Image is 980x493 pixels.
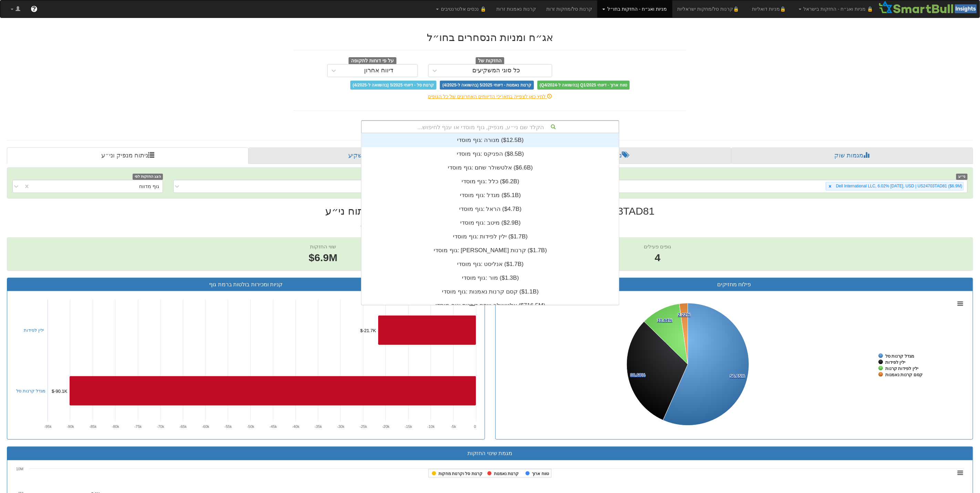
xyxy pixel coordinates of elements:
[439,471,483,476] tspan: קרנות סל וקרנות מחקות
[794,0,878,18] a: 🔒 מניות ואג״ח - החזקות בישראל
[12,281,479,288] h3: קניות ומכירות בולטות ברמת גוף
[541,0,598,18] a: קרנות סל/מחקות זרות
[360,328,376,333] tspan: $-21.7K
[630,372,646,378] tspan: 30.68%
[885,353,914,359] tspan: מגדל קרנות סל
[834,182,963,190] div: Dell International LLC, 6.02% [DATE], USD | US24703TAD81 ‎($6.9M‎)‎
[362,133,619,340] div: grid
[360,424,367,429] text: -25k
[24,328,44,333] a: ילין לפידות
[597,0,672,18] a: מניות ואג״ח - החזקות בחו״ל
[157,424,164,429] text: -70k
[269,424,277,429] text: -45k
[362,257,619,271] div: גוף מוסדי: ‎אנליסט ‎($1.7B)‏
[362,133,619,147] div: גוף מוסדי: ‎מנורה ‎($12.5B)‏
[730,373,745,379] tspan: 56.65%
[532,471,549,476] tspan: טווח ארוך
[362,202,619,216] div: גוף מוסדי: ‎הראל ‎($4.7B)‏
[337,424,344,429] text: -30k
[32,6,36,12] span: ?
[491,0,541,18] a: קרנות נאמנות זרות
[16,467,23,471] text: 10M
[885,366,918,371] tspan: ילין לפידות קרנות
[451,424,456,429] text: -5k
[25,0,43,18] a: ?
[657,318,673,323] tspan: 10.44%
[885,372,922,377] tspan: קסם קרנות נאמנות
[956,174,968,179] span: ני״ע
[747,0,794,18] a: 🔒מניות דואליות
[362,147,619,161] div: גוף מוסדי: ‎הפניקס ‎($8.5B)‏
[309,252,337,263] span: $6.9M
[17,388,45,393] a: מגדל קרנות סל
[678,312,691,317] tspan: 2.22%
[248,147,492,164] a: פרופיל משקיע
[292,424,299,429] text: -40k
[474,424,476,429] text: 0
[139,183,159,190] div: גוף מדווח
[405,424,412,429] text: -15k
[494,471,519,476] tspan: קרנות נאמנות
[362,161,619,175] div: גוף מוסדי: ‎אלטשולר שחם ‎($6.6B)‏
[133,174,163,179] span: הצג החזקות לפי
[362,230,619,244] div: גוף מוסדי: ‎ילין לפידות ‎($1.7B)‏
[476,57,505,65] span: החזקות של
[672,0,747,18] a: 🔒קרנות סל/מחקות ישראליות
[289,93,692,100] div: לחץ כאן לצפייה בתאריכי הדיווחים האחרונים של כל הגופים
[362,244,619,257] div: גוף מוסדי: ‎[PERSON_NAME] קרנות ‎($1.7B)‏
[885,360,906,365] tspan: ילין לפידות
[644,244,671,249] span: גופים פעילים
[134,424,142,429] text: -75k
[44,424,52,429] text: -95k
[501,281,968,288] h3: פילוח מחזיקים
[362,216,619,230] div: גוף מוסדי: ‎מיטב ‎($2.9B)‏
[314,424,322,429] text: -35k
[731,147,973,164] a: מגמות שוק
[310,244,336,249] span: שווי החזקות
[362,299,619,312] div: גוף מוסדי: ‎אלטשולר-שחם קרנות ‎($716.5M)‏
[362,188,619,202] div: גוף מוסדי: ‎מגדל ‎($5.1B)‏
[294,32,687,43] h2: אג״ח ומניות הנסחרים בחו״ל
[473,67,520,74] div: כל סוגי המשקיעים
[362,175,619,188] div: גוף מוסדי: ‎כלל ‎($6.2B)‏
[878,0,980,14] img: Smartbull
[89,424,97,429] text: -85k
[362,121,619,133] div: הקלד שם ני״ע, מנפיק, גוף מוסדי או ענף לחיפוש...
[224,424,232,429] text: -55k
[362,285,619,299] div: גוף מוסדי: ‎קסם קרנות נאמנות ‎($1.1B)‏
[382,424,390,429] text: -20k
[359,224,391,234] h5: ריבית : 6.020%
[7,147,248,164] a: ניתוח מנפיק וני״ע
[202,424,209,429] text: -60k
[12,450,968,456] h3: מגמת שינוי החזקות
[179,424,187,429] text: -65k
[350,81,436,90] span: קרנות סל - דיווחי 5/2025 (בהשוואה ל-4/2025)
[364,67,393,74] div: דיווח אחרון
[349,57,396,65] span: על פי דוחות לתקופה
[427,424,435,429] text: -10k
[644,250,671,265] span: 4
[247,424,255,429] text: -50k
[431,0,491,18] a: 🔒 נכסים אלטרנטיבים
[440,81,534,90] span: קרנות נאמנות - דיווחי 5/2025 (בהשוואה ל-4/2025)
[537,81,630,90] span: טווח ארוך - דיווחי Q1/2025 (בהשוואה ל-Q4/2024)
[7,205,973,217] h2: Dell International LLC, 6.02% [DATE], USD | US24703TAD81 - ניתוח ני״ע
[66,424,74,429] text: -90k
[362,271,619,285] div: גוף מוסדי: ‎מור ‎($1.3B)‏
[112,424,119,429] text: -80k
[52,389,68,394] tspan: $-90.1K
